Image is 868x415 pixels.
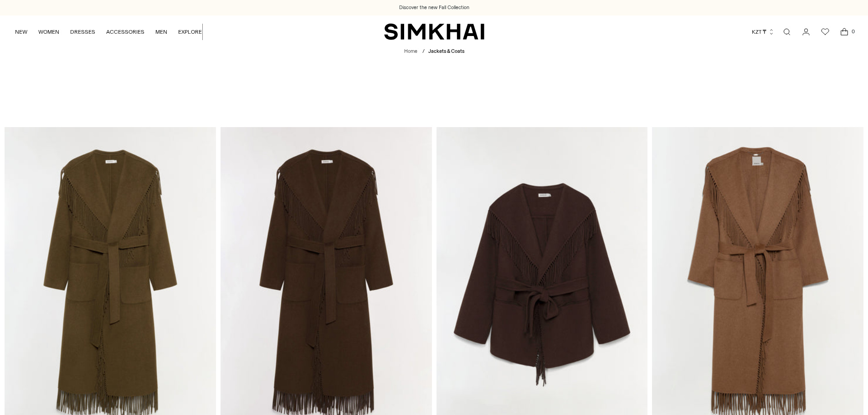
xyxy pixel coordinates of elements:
a: Go to the account page [797,23,815,41]
a: WOMEN [38,22,59,42]
span: Jackets & Coats [428,48,464,54]
a: SIMKHAI [384,23,484,41]
span: 0 [849,27,857,36]
a: Open cart modal [835,23,853,41]
a: ACCESSORIES [106,22,144,42]
a: Wishlist [816,23,834,41]
a: DRESSES [70,22,95,42]
nav: breadcrumbs [404,48,464,56]
a: NEW [15,22,27,42]
div: / [422,48,425,56]
a: Discover the new Fall Collection [399,4,469,11]
button: KZT ₸ [752,22,775,42]
a: MEN [155,22,167,42]
a: EXPLORE [178,22,202,42]
a: Home [404,48,417,54]
a: Open search modal [778,23,796,41]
